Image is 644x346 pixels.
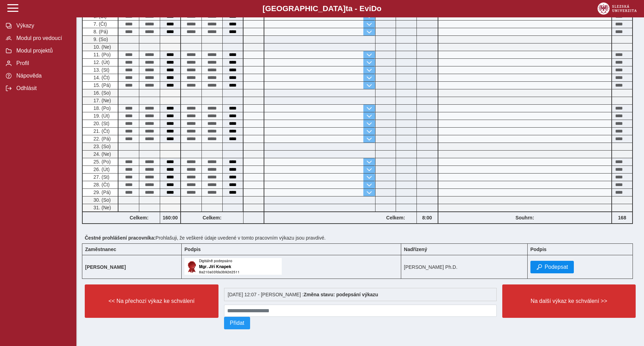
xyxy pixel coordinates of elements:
[224,317,250,329] button: Přidat
[92,159,111,164] span: 25. (Po)
[92,167,110,172] span: 26. (Út)
[85,264,126,270] b: [PERSON_NAME]
[92,174,109,180] span: 27. (St)
[92,82,111,88] span: 15. (Pá)
[92,182,110,187] span: 28. (Čt)
[85,247,116,252] b: Zaměstnanec
[92,52,111,57] span: 11. (Po)
[230,320,245,326] span: Přidat
[515,215,534,220] b: Souhrn:
[181,215,243,220] b: Celkem:
[92,37,108,42] span: 9. (So)
[184,247,201,252] b: Podpis
[92,205,111,210] span: 31. (Ne)
[91,298,213,304] span: << Na přechozí výkaz ke schválení
[92,44,111,50] span: 10. (Ne)
[224,288,497,301] div: [DATE] 12:07 - [PERSON_NAME] :
[92,151,111,157] span: 24. (Ne)
[375,215,416,220] b: Celkem:
[14,35,71,41] span: Modul pro vedoucí
[92,121,109,126] span: 20. (St)
[184,258,282,275] img: Digitálně podepsáno uživatelem
[92,75,110,80] span: 14. (Čt)
[92,90,111,96] span: 16. (So)
[92,59,110,65] span: 12. (Út)
[92,29,108,34] span: 8. (Pá)
[530,247,547,252] b: Podpis
[92,113,110,119] span: 19. (Út)
[92,136,111,142] span: 22. (Pá)
[502,284,636,318] button: Na další výkaz ke schválení >>
[92,128,110,134] span: 21. (Čt)
[545,264,568,270] span: Podepsat
[304,292,378,297] b: Změna stavu: podepsání výkazu
[14,23,71,29] span: Výkazy
[92,98,111,103] span: 17. (Ne)
[371,4,377,13] span: D
[377,4,382,13] span: o
[92,190,111,195] span: 29. (Pá)
[92,197,111,203] span: 30. (So)
[14,85,71,91] span: Odhlásit
[160,215,180,220] b: 160:00
[85,284,218,318] button: << Na přechozí výkaz ke schválení
[417,215,438,220] b: 8:00
[346,4,348,13] span: t
[530,261,574,273] button: Podepsat
[85,235,156,241] b: Čestné prohlášení pracovníka:
[612,215,632,220] b: 168
[401,255,527,279] td: [PERSON_NAME] Ph.D.
[92,67,109,73] span: 13. (St)
[508,298,630,304] span: Na další výkaz ke schválení >>
[118,215,160,220] b: Celkem:
[14,60,71,66] span: Profil
[14,48,71,54] span: Modul projektů
[21,4,623,13] b: [GEOGRAPHIC_DATA] a - Evi
[404,247,427,252] b: Nadřízený
[92,14,107,19] span: 6. (St)
[14,73,71,79] span: Nápověda
[597,2,637,15] img: logo_web_su.png
[82,232,638,243] div: Prohlašuji, že veškeré údaje uvedené v tomto pracovním výkazu jsou pravdivé.
[92,144,111,149] span: 23. (So)
[92,21,107,27] span: 7. (Čt)
[92,105,111,111] span: 18. (Po)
